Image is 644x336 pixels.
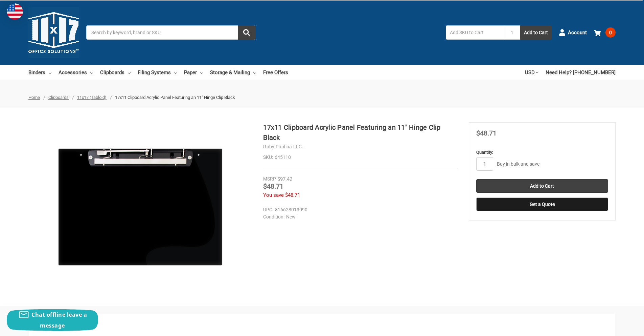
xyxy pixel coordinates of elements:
input: Add SKU to Cart [446,25,504,40]
dt: SKU: [263,154,273,161]
dt: Condition: [263,213,284,220]
a: Ruby Paulina LLC. [263,144,303,149]
a: Need Help? [PHONE_NUMBER] [546,65,616,80]
a: Storage & Mailing [210,65,256,80]
span: $48.71 [263,182,283,190]
a: 11x17 (Tabloid) [77,95,107,100]
a: Clipboards [48,95,69,100]
img: duty and tax information for United States [7,3,23,20]
div: MSRP [263,175,276,183]
span: 17x11 Clipboard Acrylic Panel Featuring an 11" Hinge Clip Black [115,95,235,100]
a: Home [28,95,40,100]
a: Buy in bulk and save [497,161,539,167]
a: Free Offers [263,65,288,80]
span: Account [568,29,587,37]
a: 0 [594,24,616,41]
span: You save [263,192,284,198]
span: 0 [605,27,616,38]
dd: 816628013090 [263,206,455,213]
span: $48.71 [285,192,300,198]
span: $48.71 [476,129,497,137]
dt: UPC: [263,206,273,213]
a: USD [525,65,538,80]
button: Get a Quote [476,197,608,211]
h1: 17x11 Clipboard Acrylic Panel Featuring an 11" Hinge Clip Black [263,122,458,143]
a: Filing Systems [138,65,177,80]
span: Chat offline leave a message [31,311,87,329]
button: Chat offline leave a message [7,309,98,331]
dd: New [263,213,455,220]
img: 11x17.com [28,7,79,58]
input: Search by keyword, brand or SKU [86,25,255,40]
span: $97.42 [277,176,292,182]
a: Binders [28,65,51,80]
button: Add to Cart [520,25,552,40]
a: Account [559,24,587,41]
a: Clipboards [100,65,131,80]
input: Add to Cart [476,179,608,193]
a: Paper [184,65,203,80]
h2: Description [36,321,608,332]
label: Quantity: [476,149,608,156]
a: Accessories [59,65,93,80]
img: 17x11 Clipboard Acrylic Panel Featuring an 11" Hinge Clip Black [56,122,225,292]
dd: 645110 [263,154,458,161]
